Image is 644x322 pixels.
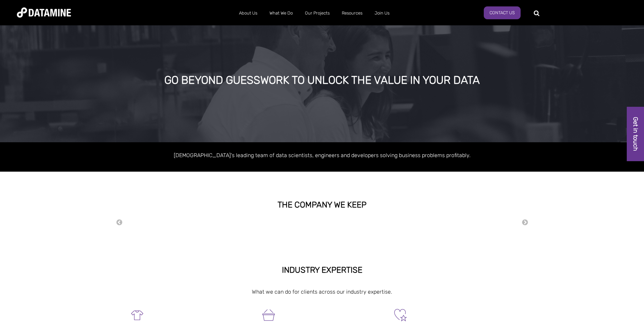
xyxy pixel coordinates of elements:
button: Next [522,219,528,226]
a: Get in touch [627,107,644,161]
img: Datamine [17,7,71,18]
a: About Us [233,4,263,22]
a: Contact Us [484,6,521,19]
button: Previous [116,219,123,226]
div: GO BEYOND GUESSWORK TO UNLOCK THE VALUE IN YOUR DATA [73,74,571,86]
a: Resources [336,4,368,22]
strong: THE COMPANY WE KEEP [278,200,366,209]
a: Join Us [368,4,396,22]
strong: INDUSTRY EXPERTISE [282,265,362,275]
p: [DEMOGRAPHIC_DATA]'s leading team of data scientists, engineers and developers solving business p... [129,151,515,160]
a: Our Projects [299,4,336,22]
a: What We Do [263,4,299,22]
span: What we can do for clients across our industry expertise. [252,289,392,295]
